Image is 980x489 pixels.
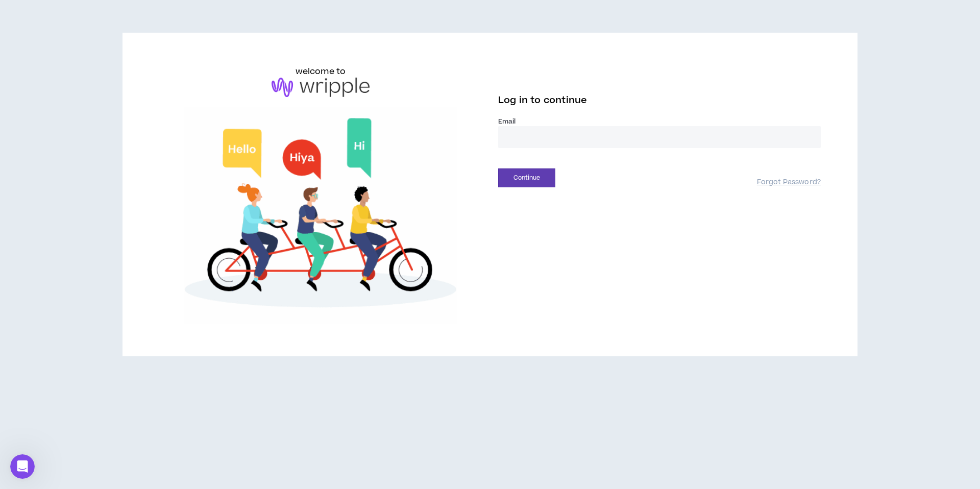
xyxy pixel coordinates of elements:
h6: welcome to [296,65,346,78]
button: Continue [498,168,555,187]
iframe: Intercom live chat [10,454,35,479]
a: Forgot Password? [757,178,821,187]
img: Welcome to Wripple [159,107,482,324]
label: Email [498,117,821,126]
img: logo-brand.png [272,78,370,97]
span: Log in to continue [498,94,587,107]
